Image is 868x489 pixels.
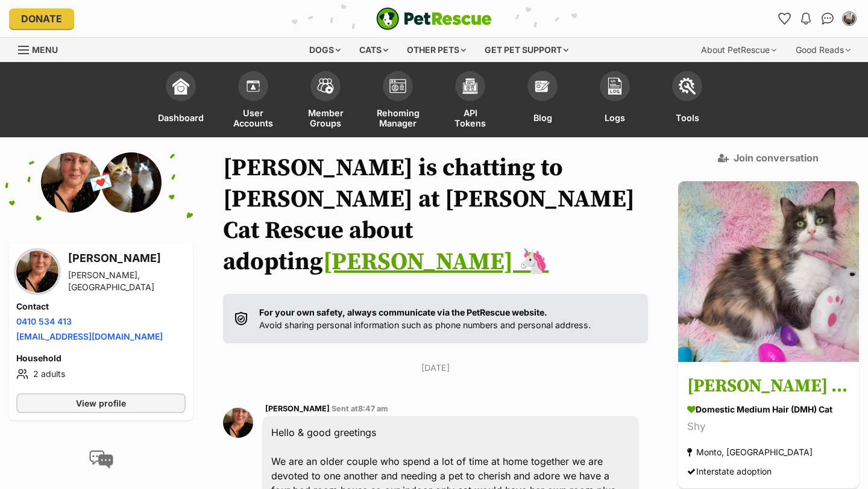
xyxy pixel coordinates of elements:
[172,78,189,95] img: dashboard-icon-eb2f2d2d3e046f16d808141f083e7271f6b2e854fb5c12c21221c1fb7104beca.svg
[678,364,859,489] a: [PERSON_NAME] 🦄 Domestic Medium Hair (DMH) Cat Shy Monto, [GEOGRAPHIC_DATA] Interstate adoption
[265,404,330,413] span: [PERSON_NAME]
[289,65,362,137] a: Member Groups
[145,65,217,137] a: Dashboard
[679,78,696,95] img: tools-icon-677f8b7d46040df57c17cb185196fc8e01b2b03676c49af7ba82c462532e62ee.svg
[16,393,186,413] a: View profile
[687,464,772,480] div: Interstate adoption
[323,247,549,277] a: [PERSON_NAME] 🦄
[775,9,859,28] ul: Account quick links
[377,107,420,128] span: Rehoming Manager
[362,65,434,137] a: Rehoming Manager
[304,107,347,128] span: Member Groups
[376,7,492,30] img: logo-e224e6f780fb5917bec1dbf3a21bbac754714ae5b6737aabdf751b685950b380.svg
[718,152,819,163] a: Join conversation
[796,9,816,28] button: Notifications
[818,9,837,28] a: Conversations
[9,8,74,29] a: Donate
[245,78,262,95] img: members-icon-d6bcda0bfb97e5ba05b48644448dc2971f67d37433e5abca221da40c41542bd5.svg
[506,65,579,137] a: Blog
[687,444,813,461] div: Monto, [GEOGRAPHIC_DATA]
[651,65,723,137] a: Tools
[376,7,492,30] a: PetRescue
[579,65,651,137] a: Logs
[87,170,115,196] span: 💌
[434,65,506,137] a: API Tokens
[678,181,859,362] img: Stacey 🦄
[68,250,186,267] h3: [PERSON_NAME]
[16,301,186,313] h4: Contact
[16,367,186,381] li: 2 adults
[223,408,253,438] img: Melly Mead profile pic
[18,38,66,60] a: Menu
[843,13,855,25] img: Susan Irwin profile pic
[16,316,72,326] a: 0410 534 413
[358,404,388,413] span: 8:47 am
[76,397,126,410] span: View profile
[787,38,859,62] div: Good Reads
[605,107,625,128] span: Logs
[775,9,794,28] a: Favourites
[232,107,274,128] span: User Accounts
[217,65,289,137] a: User Accounts
[462,78,479,95] img: api-icon-849e3a9e6f871e3acf1f60245d25b4cd0aad652aa5f5372336901a6a67317bd8.svg
[389,79,406,93] img: group-profile-icon-3fa3cf56718a62981997c0bc7e787c4b2cf8bcc04b72c1350f741eb67cf2f40e.svg
[476,38,577,62] div: Get pet support
[801,13,811,25] img: notifications-46538b983faf8c2785f20acdc204bb7945ddae34d4c08c2a6579f10ce5e182be.svg
[223,152,648,278] h1: [PERSON_NAME] is chatting to [PERSON_NAME] at [PERSON_NAME] Cat Rescue about adopting
[398,38,474,62] div: Other pets
[223,361,648,374] p: [DATE]
[317,78,334,94] img: team-members-icon-5396bd8760b3fe7c0b43da4ab00e1e3bb1a5d9ba89233759b79545d2d3fc5d0d.svg
[676,107,699,128] span: Tools
[332,404,388,413] span: Sent at
[101,152,162,213] img: Bush Cat Rescue profile pic
[41,152,101,213] img: Melly Mead profile pic
[351,38,397,62] div: Cats
[259,307,547,317] strong: For your own safety, always communicate via the PetRescue website.
[158,107,204,128] span: Dashboard
[533,107,552,128] span: Blog
[693,38,785,62] div: About PetRescue
[822,13,834,25] img: chat-41dd97257d64d25036548639549fe6c8038ab92f7586957e7f3b1b290dea8141.svg
[687,403,850,416] div: Domestic Medium Hair (DMH) Cat
[259,306,591,332] p: Avoid sharing personal information such as phone numbers and personal address.
[687,419,850,435] div: Shy
[68,269,186,293] div: [PERSON_NAME], [GEOGRAPHIC_DATA]
[840,9,859,28] button: My account
[16,331,163,341] a: [EMAIL_ADDRESS][DOMAIN_NAME]
[534,78,551,95] img: blogs-icon-e71fceff818bbaa76155c998696f2ea9b8fc06abc828b24f45ee82a475c2fd99.svg
[32,45,58,55] span: Menu
[687,373,850,400] h3: [PERSON_NAME] 🦄
[89,450,113,469] img: conversation-icon-4a6f8262b818ee0b60e3300018af0b2d0b884aa5de6e9bcb8d3d4eeb1a70a7c4.svg
[449,107,491,128] span: API Tokens
[606,78,623,95] img: logs-icon-5bf4c29380941ae54b88474b1138927238aebebbc450bc62c8517511492d5a22.svg
[16,251,58,293] img: Melly Mead profile pic
[16,352,186,364] h4: Household
[301,38,349,62] div: Dogs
